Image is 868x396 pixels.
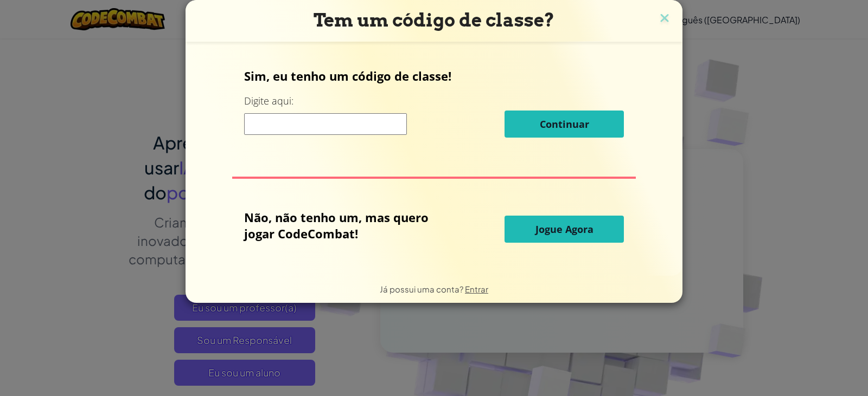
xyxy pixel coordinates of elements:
[535,223,593,236] font: Jogue Agora
[540,118,589,131] font: Continuar
[505,111,624,138] button: Continuar
[314,9,554,31] font: Tem um código de classe?
[505,216,624,243] button: Jogue Agora
[380,284,463,294] font: Já possui uma conta?
[658,11,672,27] img: ícone de fechamento
[244,209,429,242] font: Não, não tenho um, mas quero jogar CodeCombat!
[465,284,488,294] a: Entrar
[244,94,293,107] font: Digite aqui:
[244,68,451,84] font: Sim, eu tenho um código de classe!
